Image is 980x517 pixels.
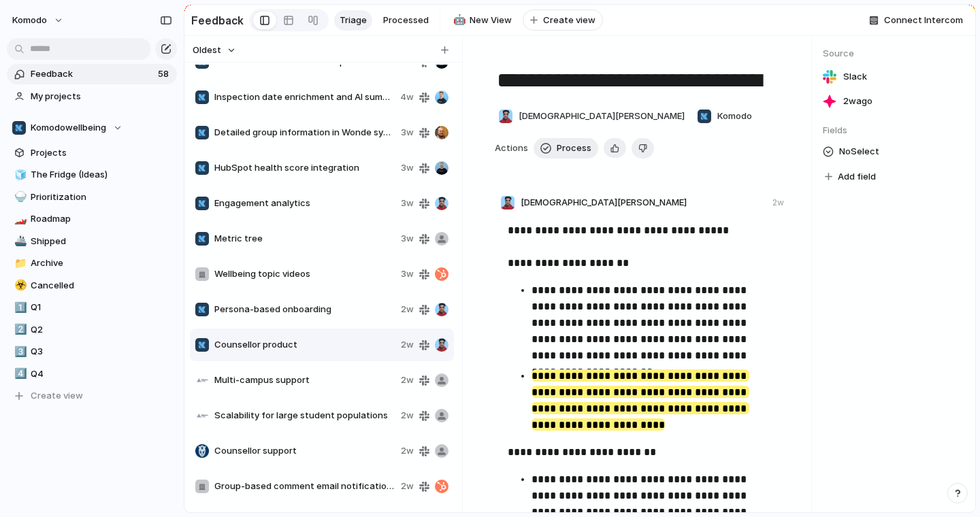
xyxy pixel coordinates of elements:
[31,301,172,314] span: Q1
[7,297,177,318] a: 1️⃣Q1
[31,90,172,103] span: My projects
[495,105,688,127] button: [DEMOGRAPHIC_DATA][PERSON_NAME]
[400,90,414,104] span: 4w
[14,278,24,293] div: ☣️
[214,90,395,104] span: Inspection date enrichment and AI summarisation
[14,167,24,183] div: 🧊
[14,322,24,337] div: 2️⃣
[12,323,26,337] button: 2️⃣
[14,256,24,271] div: 📁
[214,55,395,69] span: Embedded self-assessment quizzes
[7,320,177,340] a: 2️⃣Q2
[334,10,372,31] a: Triage
[31,190,172,204] span: Prioritization
[214,126,395,139] span: Detailed group information in Wonde sync setup
[717,110,752,123] span: Komodo
[12,168,26,182] button: 🧊
[378,10,434,31] a: Processed
[7,165,177,185] a: 🧊The Fridge (Ideas)
[12,367,26,381] button: 4️⃣
[843,70,867,84] span: Slack
[451,14,465,27] button: 🤖
[823,47,964,61] span: Source
[7,143,177,163] a: Projects
[214,197,395,210] span: Engagement analytics
[12,235,26,248] button: 🚢
[31,146,172,160] span: Projects
[31,256,172,270] span: Archive
[446,10,517,31] a: 🤖New View
[632,138,654,159] button: Delete
[693,105,755,127] button: Komodo
[401,303,414,316] span: 2w
[7,86,177,107] a: My projects
[523,10,603,31] button: Create view
[400,55,414,69] span: 4w
[6,10,71,31] button: Komodo
[158,67,171,81] span: 58
[14,212,24,227] div: 🏎️
[838,170,876,184] span: Add field
[31,235,172,248] span: Shipped
[534,138,598,159] button: Process
[31,121,106,135] span: Komodowellbeing
[191,12,244,29] h2: Feedback
[7,341,177,362] a: 3️⃣Q3
[340,14,367,27] span: Triage
[543,14,595,27] span: Create view
[401,480,414,493] span: 2w
[7,276,177,296] a: ☣️Cancelled
[401,232,414,246] span: 3w
[401,338,414,352] span: 2w
[772,197,784,209] div: 2w
[7,386,177,406] button: Create view
[14,233,24,249] div: 🚢
[31,67,154,81] span: Feedback
[7,364,177,384] a: 4️⃣Q4
[214,444,395,458] span: Counsellor support
[12,279,26,293] button: ☣️
[214,338,395,352] span: Counsellor product
[383,14,429,27] span: Processed
[843,95,872,108] span: 2w ago
[214,161,395,175] span: HubSpot health score integration
[12,14,47,27] span: Komodo
[14,189,24,205] div: 🍚
[519,110,685,123] span: [DEMOGRAPHIC_DATA][PERSON_NAME]
[7,209,177,229] a: 🏎️Roadmap
[14,300,24,316] div: 1️⃣
[7,231,177,252] a: 🚢Shipped
[839,144,879,160] span: No Select
[191,41,238,59] button: Oldest
[401,444,414,458] span: 2w
[401,126,414,139] span: 3w
[12,190,26,204] button: 🍚
[823,168,878,186] button: Add field
[401,197,414,210] span: 3w
[453,12,463,28] div: 🤖
[401,161,414,175] span: 3w
[401,267,414,281] span: 3w
[401,409,414,422] span: 2w
[31,212,172,226] span: Roadmap
[31,345,172,358] span: Q3
[12,345,26,358] button: 3️⃣
[884,14,963,27] span: Connect Intercom
[401,373,414,387] span: 2w
[864,10,968,31] button: Connect Intercom
[7,253,177,273] div: 📁Archive
[214,373,395,387] span: Multi-campus support
[557,141,591,155] span: Process
[214,409,395,422] span: Scalability for large student populations
[31,323,172,337] span: Q2
[7,187,177,207] div: 🍚Prioritization
[12,301,26,314] button: 1️⃣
